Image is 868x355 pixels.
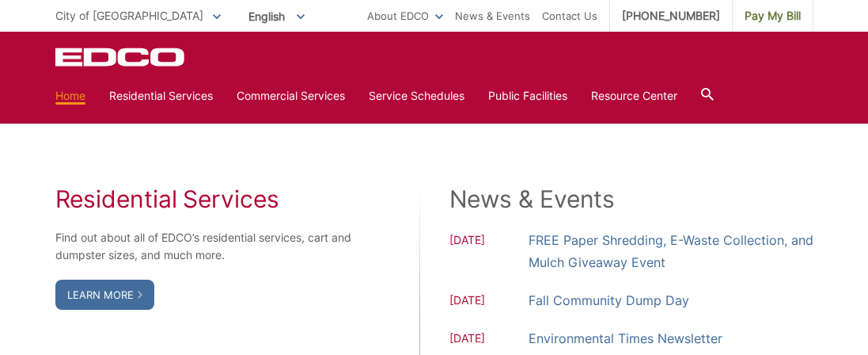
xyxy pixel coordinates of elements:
[237,87,345,105] a: Commercial Services
[449,292,529,311] span: [DATE]
[745,7,801,25] span: Pay My Bill
[542,7,597,25] a: Contact Us
[369,87,464,105] a: Service Schedules
[449,185,813,213] h2: News & Events
[449,231,529,273] span: [DATE]
[591,87,677,105] a: Resource Center
[449,330,529,349] span: [DATE]
[109,87,213,105] a: Residential Services
[455,7,530,25] a: News & Events
[55,9,203,22] span: City of [GEOGRAPHIC_DATA]
[237,3,316,29] span: English
[55,185,354,213] h2: Residential Services
[529,327,722,349] a: Environmental Times Newsletter
[55,229,354,264] p: Find out about all of EDCO’s residential services, cart and dumpster sizes, and much more.
[367,7,443,25] a: About EDCO
[55,87,85,105] a: Home
[55,48,187,67] a: EDCD logo. Return to the homepage.
[529,229,813,273] a: FREE Paper Shredding, E-Waste Collection, and Mulch Giveaway Event
[488,87,567,105] a: Public Facilities
[529,289,689,311] a: Fall Community Dump Day
[55,280,154,310] a: Learn More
